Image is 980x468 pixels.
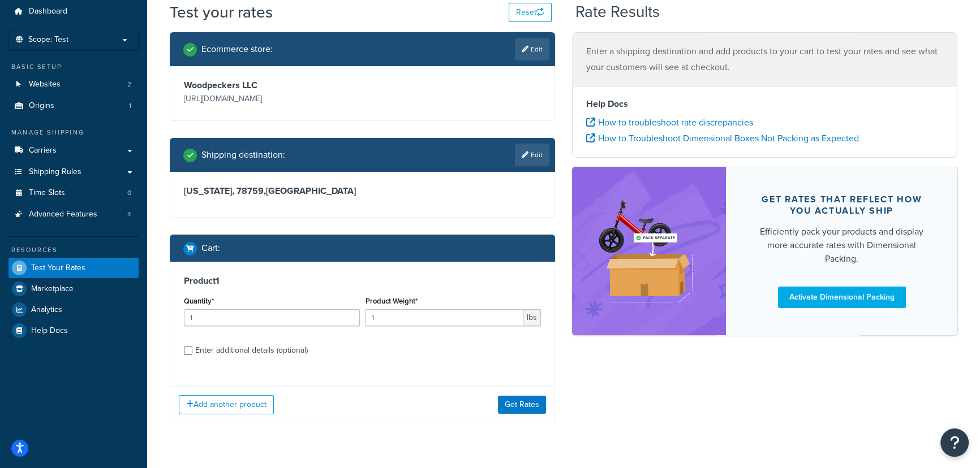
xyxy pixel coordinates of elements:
[586,116,753,129] a: How to troubleshoot rate discrepancies
[8,204,139,225] a: Advanced Features4
[753,225,930,266] div: Efficiently pack your products and display more accurate rates with Dimensional Packing.
[8,96,139,116] li: Origins
[8,183,139,203] a: Time Slots0
[31,326,68,336] span: Help Docs
[575,3,660,21] h2: Rate Results
[184,91,360,107] p: [URL][DOMAIN_NAME]
[509,3,552,22] button: Reset
[31,263,85,273] span: Test Your Rates
[753,194,930,216] div: Get rates that reflect how you actually ship
[8,96,139,116] a: Origins1
[195,343,308,358] div: Enter additional details (optional)
[8,183,139,203] li: Time Slots
[586,97,943,111] h4: Help Docs
[127,188,131,198] span: 0
[586,132,859,145] a: How to Troubleshoot Dimensional Boxes Not Packing as Expected
[129,101,131,111] span: 1
[29,210,97,219] span: Advanced Features
[8,204,139,225] li: Advanced Features
[366,297,418,305] label: Product Weight*
[8,128,139,137] div: Manage Shipping
[586,44,943,75] p: Enter a shipping destination and add products to your cart to test your rates and see what your c...
[8,74,139,95] li: Websites
[184,80,360,91] h3: Woodpeckers LLC
[29,7,67,16] span: Dashboard
[589,184,709,318] img: feature-image-dim-d40ad3071a2b3c8e08177464837368e35600d3c5e73b18a22c1e4bb210dc32ac.png
[8,320,139,341] a: Help Docs
[8,300,139,320] a: Analytics
[201,150,285,160] h2: Shipping destination :
[8,74,139,95] a: Websites2
[29,167,81,177] span: Shipping Rules
[366,309,524,326] input: 0.00
[28,35,68,45] span: Scope: Test
[515,38,549,60] a: Edit
[170,1,273,23] h1: Test your rates
[184,346,192,355] input: Enter additional details (optional)
[127,210,131,219] span: 4
[127,80,131,89] span: 2
[515,144,549,166] a: Edit
[201,243,220,253] h2: Cart :
[201,44,273,54] h2: Ecommerce store :
[8,162,139,183] a: Shipping Rules
[184,309,360,326] input: 0
[29,80,61,89] span: Websites
[179,395,274,414] button: Add another product
[8,279,139,299] a: Marketplace
[523,309,541,326] span: lbs
[184,185,541,197] h3: [US_STATE], 78759 , [GEOGRAPHIC_DATA]
[184,297,214,305] label: Quantity*
[8,62,139,72] div: Basic Setup
[498,396,546,414] button: Get Rates
[184,275,541,287] h3: Product 1
[8,140,139,161] a: Carriers
[29,146,57,155] span: Carriers
[8,1,139,22] a: Dashboard
[940,428,969,457] button: Open Resource Center
[8,245,139,255] div: Resources
[31,284,74,294] span: Marketplace
[778,287,906,308] a: Activate Dimensional Packing
[8,258,139,278] a: Test Your Rates
[29,188,65,198] span: Time Slots
[31,305,62,315] span: Analytics
[29,101,54,111] span: Origins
